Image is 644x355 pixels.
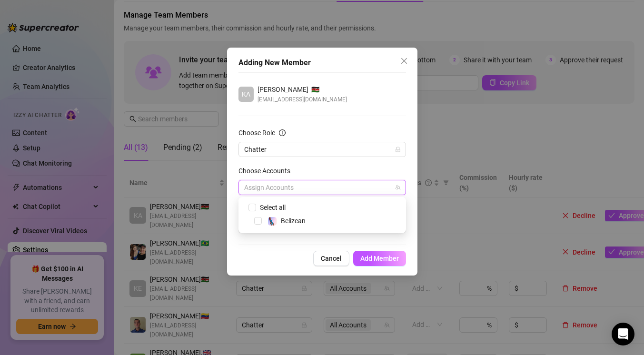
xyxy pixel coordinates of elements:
[238,128,275,138] div: Choose Role
[244,142,400,157] span: Chatter
[256,202,289,213] span: Select all
[258,84,308,95] span: [PERSON_NAME]
[281,217,306,225] span: Belizean
[238,57,406,69] div: Adding New Member
[395,147,401,152] span: lock
[395,185,401,190] span: team
[254,217,262,225] span: Select tree node
[242,89,250,99] span: KA
[360,255,399,262] span: Add Member
[279,129,286,136] span: info-circle
[400,57,408,65] span: close
[612,323,634,345] div: Open Intercom Messenger
[313,251,349,266] button: Cancel
[396,57,412,65] span: Close
[258,95,347,104] span: [EMAIL_ADDRESS][DOMAIN_NAME]
[321,255,342,262] span: Cancel
[238,166,297,176] label: Choose Accounts
[258,84,347,95] div: 🇰🇪
[396,53,412,69] button: Close
[353,251,406,266] button: Add Member
[268,217,277,226] img: Belizean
